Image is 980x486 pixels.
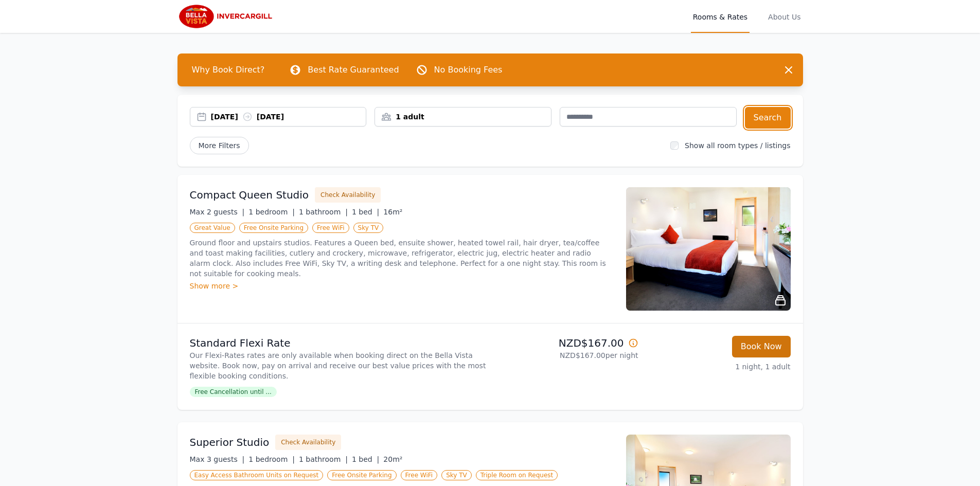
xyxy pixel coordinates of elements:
span: Why Book Direct? [184,60,273,80]
p: Ground floor and upstairs studios. Features a Queen bed, ensuite shower, heated towel rail, hair ... [190,238,614,279]
span: 1 bathroom | [299,455,348,463]
img: Bella Vista Invercargill [177,4,277,29]
h3: Superior Studio [190,435,270,449]
span: 16m² [383,208,402,216]
span: Free Cancellation until ... [190,387,277,397]
span: Free Onsite Parking [327,470,396,480]
span: 1 bedroom | [248,455,295,463]
span: Max 3 guests | [190,455,245,463]
span: Sky TV [441,470,472,480]
h3: Compact Queen Studio [190,188,309,202]
span: Easy Access Bathroom Units on Request [190,470,324,480]
div: Show more > [190,281,614,291]
p: Best Rate Guaranteed [308,64,399,76]
span: 1 bed | [352,208,379,216]
span: Great Value [190,223,235,233]
span: Free WiFi [312,223,349,233]
button: Book Now [732,336,791,357]
p: No Booking Fees [434,64,503,76]
p: NZD$167.00 [494,336,638,350]
p: Our Flexi-Rates rates are only available when booking direct on the Bella Vista website. Book now... [190,350,486,381]
button: Check Availability [315,187,381,203]
span: More Filters [190,137,249,154]
div: 1 adult [375,112,551,122]
span: 1 bathroom | [299,208,348,216]
span: 20m² [383,455,402,463]
button: Check Availability [275,435,341,450]
span: 1 bedroom | [248,208,295,216]
span: Max 2 guests | [190,208,245,216]
button: Search [745,107,791,129]
span: Triple Room on Request [476,470,558,480]
p: Standard Flexi Rate [190,336,486,350]
p: 1 night, 1 adult [647,362,791,372]
label: Show all room types / listings [685,141,790,150]
p: NZD$167.00 per night [494,350,638,361]
span: Free WiFi [401,470,438,480]
span: 1 bed | [352,455,379,463]
span: Free Onsite Parking [239,223,308,233]
div: [DATE] [DATE] [211,112,366,122]
span: Sky TV [353,223,384,233]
